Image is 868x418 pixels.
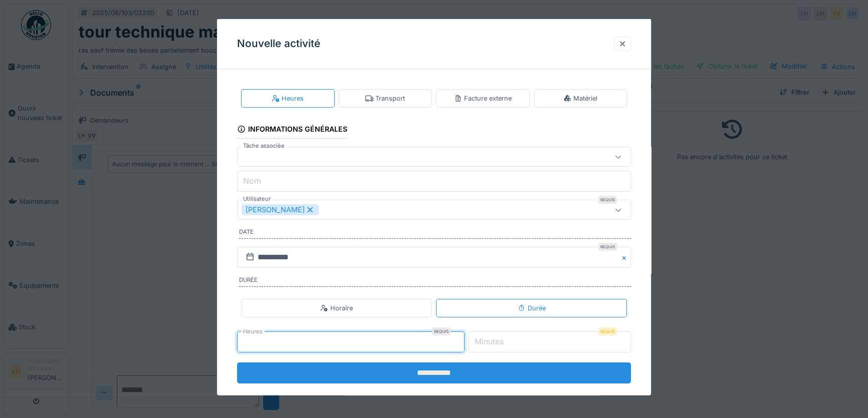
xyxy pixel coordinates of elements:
[241,175,263,187] label: Nom
[237,122,347,139] div: Informations générales
[598,243,617,251] div: Requis
[272,94,304,103] div: Heures
[241,327,265,336] label: Heures
[239,228,631,239] label: Date
[237,38,320,50] h3: Nouvelle activité
[241,142,287,150] label: Tâche associée
[239,276,631,287] label: Durée
[454,94,512,103] div: Facture externe
[620,247,631,268] button: Close
[473,335,506,347] label: Minutes
[320,303,353,312] div: Horaire
[432,327,451,335] div: Requis
[242,204,319,215] div: [PERSON_NAME]
[365,94,405,103] div: Transport
[563,94,597,103] div: Matériel
[598,327,617,335] div: Requis
[518,303,546,312] div: Durée
[598,196,617,204] div: Requis
[241,195,273,203] label: Utilisateur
